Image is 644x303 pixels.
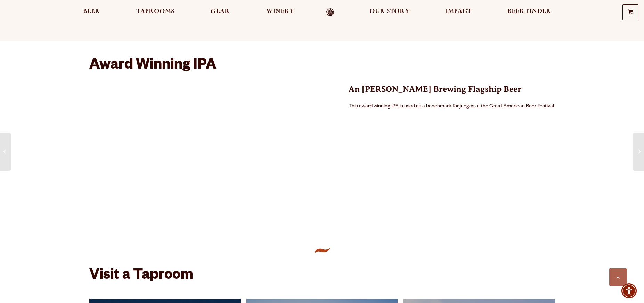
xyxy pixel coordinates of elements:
[206,8,234,16] a: Gear
[441,8,476,16] a: Impact
[89,268,555,295] h2: Visit a Taproom
[317,8,343,16] a: Odell Home
[349,103,555,111] p: This award winning IPA is used as a benchmark for judges at the Great American Beer Festival.
[266,9,294,14] span: Winery
[369,9,409,14] span: Our Story
[446,9,471,14] span: Impact
[507,9,551,14] span: Beer Finder
[349,83,555,95] p: An [PERSON_NAME] Brewing Flagship Beer
[211,9,230,14] span: Gear
[89,58,555,74] h2: Award Winning IPA
[621,283,637,298] div: Accessibility Menu
[136,9,174,14] span: Taprooms
[83,9,100,14] span: Beer
[262,8,299,16] a: Winery
[79,8,105,16] a: Beer
[365,8,414,16] a: Our Story
[132,8,179,16] a: Taprooms
[89,83,340,224] iframe: Odell Brewing Co. - IPA
[503,8,556,16] a: Beer Finder
[609,268,627,286] a: Scroll to top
